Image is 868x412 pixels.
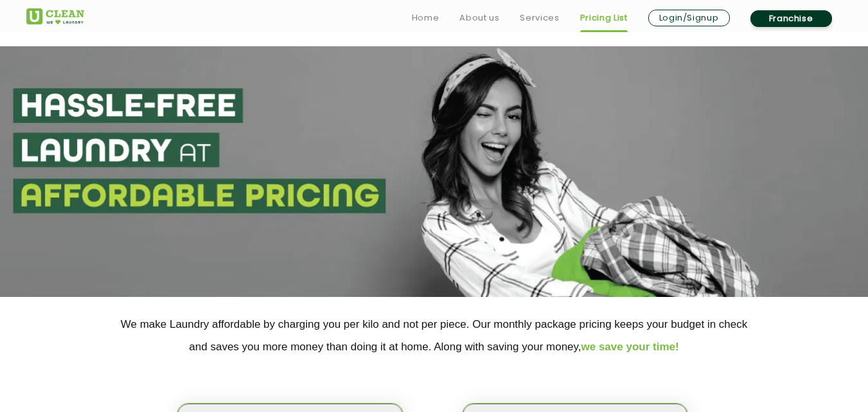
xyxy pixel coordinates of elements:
[26,8,84,24] img: UClean Laundry and Dry Cleaning
[520,10,559,26] a: Services
[412,10,439,26] a: Home
[648,10,730,26] a: Login/Signup
[581,341,679,353] span: we save your time!
[580,10,628,26] a: Pricing List
[26,313,842,358] p: We make Laundry affordable by charging you per kilo and not per piece. Our monthly package pricin...
[459,10,499,26] a: About us
[750,10,832,27] a: Franchise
